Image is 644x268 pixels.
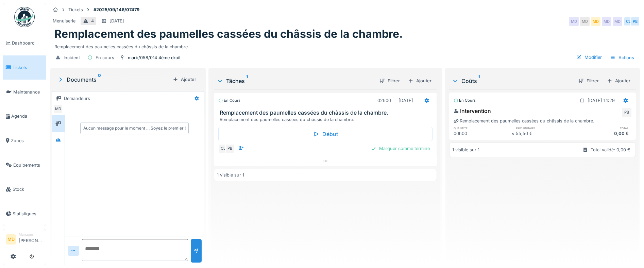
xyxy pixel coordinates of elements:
[220,110,434,116] h3: Remplacement des paumelles cassées du châssis de la chambre.
[54,41,636,50] div: Remplacement des paumelles cassées du châssis de la chambre.
[516,130,574,137] div: 55,50 €
[3,202,46,226] a: Statistiques
[225,144,235,153] div: PB
[13,186,43,192] span: Stock
[588,97,615,104] div: [DATE] 14:29
[54,28,403,40] h1: Remplacement des paumelles cassées du châssis de la chambre.
[454,107,491,115] div: Intervention
[569,17,579,26] div: MD
[217,77,374,85] div: Tâches
[218,144,228,153] div: CL
[53,104,63,114] div: MD
[624,17,633,26] div: CL
[91,18,94,24] div: 4
[13,89,43,95] span: Maintenance
[19,232,43,247] li: [PERSON_NAME]
[3,177,46,202] a: Stock
[607,53,637,63] div: Actions
[13,211,43,217] span: Statistiques
[511,130,516,137] div: ×
[576,76,601,85] div: Filtrer
[405,76,434,85] div: Ajouter
[478,77,480,85] sup: 1
[170,75,199,84] div: Ajouter
[11,113,43,119] span: Agenda
[91,6,142,13] strong: #2025/09/146/07479
[218,127,433,141] div: Début
[454,126,511,130] h6: quantité
[64,54,80,61] div: Incident
[13,162,43,168] span: Équipements
[12,40,43,46] span: Dashboard
[3,55,46,80] a: Tickets
[3,129,46,153] a: Zones
[454,130,511,137] div: 00h00
[580,17,590,26] div: MD
[591,17,600,26] div: MD
[246,77,248,85] sup: 1
[454,118,594,124] div: Remplacement des paumelles cassées du châssis de la chambre.
[452,77,573,85] div: Coûts
[11,137,43,144] span: Zones
[399,97,413,104] div: [DATE]
[377,76,403,85] div: Filtrer
[602,17,611,26] div: MD
[630,17,640,26] div: PB
[3,153,46,177] a: Équipements
[622,108,631,117] div: PB
[574,53,605,62] div: Modifier
[516,126,574,130] h6: prix unitaire
[3,31,46,55] a: Dashboard
[604,76,633,85] div: Ajouter
[83,125,186,131] div: Aucun message pour le moment … Soyez le premier !
[13,64,43,71] span: Tickets
[53,18,75,24] div: Menuiserie
[64,95,90,102] div: Demandeurs
[19,232,43,237] div: Manager
[3,104,46,129] a: Agenda
[591,147,630,153] div: Total validé: 0,00 €
[452,147,479,153] div: 1 visible sur 1
[613,17,622,26] div: MD
[98,76,101,84] sup: 0
[217,172,244,178] div: 1 visible sur 1
[6,232,43,248] a: MD Manager[PERSON_NAME]
[128,54,181,61] div: marb/058/014 4ème droit
[454,98,476,103] div: En cours
[368,144,433,153] div: Marquer comme terminé
[109,18,124,24] div: [DATE]
[6,234,16,245] li: MD
[14,7,35,27] img: Badge_color-CXgf-gQk.svg
[218,98,240,103] div: En cours
[57,76,170,84] div: Documents
[3,80,46,104] a: Maintenance
[574,126,631,130] h6: total
[96,54,114,61] div: En cours
[68,6,83,13] div: Tickets
[377,97,391,104] div: 02h00
[574,130,631,137] div: 0,00 €
[220,116,434,123] div: Remplacement des paumelles cassées du châssis de la chambre.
